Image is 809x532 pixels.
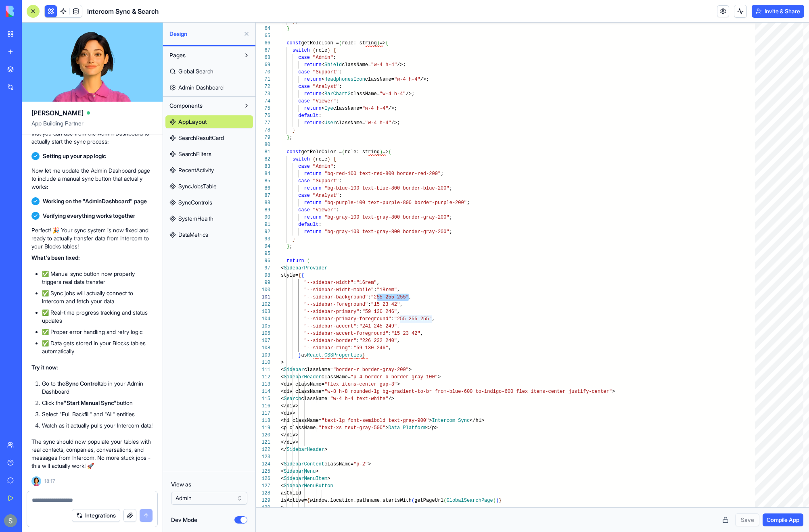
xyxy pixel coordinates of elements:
[72,509,120,522] button: Integrations
[304,229,322,235] span: return
[256,214,270,221] div: 90
[397,287,400,293] span: ,
[298,207,310,213] span: case
[256,294,270,301] div: 101
[256,40,270,47] div: 66
[304,294,368,300] span: "--sidebar-background"
[316,156,327,162] span: role
[322,106,324,111] span: <
[371,294,409,300] span: "255 255 255"
[339,69,342,75] span: :
[313,164,333,169] span: "Admin"
[304,316,391,322] span: "--sidebar-primary-foreground"
[171,516,197,524] label: Dev Mode
[322,120,324,126] span: <
[256,76,270,83] div: 71
[304,338,357,344] span: "--sidebar-border"
[304,106,322,111] span: return
[256,323,270,330] div: 105
[359,323,397,329] span: "241 245 249"
[313,84,339,90] span: "Analyst"
[284,367,304,373] span: Sidebar
[353,280,356,286] span: :
[42,289,153,305] li: ✅ Sync jobs will actually connect to Intercom and fetch your data
[256,105,270,112] div: 75
[362,106,389,111] span: "w-4 h-4"
[397,338,400,344] span: ,
[397,382,400,387] span: >
[256,417,270,424] div: 118
[256,279,270,286] div: 99
[330,396,388,402] span: "w-4 h-4 text-white"
[397,62,406,68] span: />;
[380,91,406,97] span: "w-4 h-4"
[342,62,371,68] span: className=
[420,77,429,82] span: />;
[298,193,310,198] span: case
[304,77,322,82] span: return
[178,198,212,207] span: SyncControls
[256,352,270,359] div: 109
[394,77,420,82] span: "w-4 h-4"
[169,102,203,110] span: Components
[43,197,147,205] span: Working on the "AdminDashboard" page
[313,178,339,184] span: "Support"
[256,207,270,214] div: 89
[304,287,374,293] span: "--sidebar-width-mobile"
[281,273,298,278] span: style=
[322,62,324,68] span: <
[286,40,301,46] span: const
[322,418,429,424] span: "text-lg font-semibold text-gray-900"
[178,67,213,75] span: Global Search
[470,389,612,394] span: 0 to-indigo-600 flex items-center justify-center"
[256,272,270,279] div: 98
[169,30,240,38] span: Design
[304,120,322,126] span: return
[87,6,159,16] span: Intercom Sync & Search
[307,258,310,264] span: (
[43,152,106,160] span: Setting up your app logic
[165,115,253,128] a: AppLayout
[432,418,455,424] span: Intercom
[441,171,443,177] span: ;
[256,32,270,40] div: 65
[284,265,327,271] span: SidebarProvider
[324,186,449,191] span: "bg-blue-100 text-blue-800 border-blue-200"
[256,388,270,395] div: 114
[256,90,270,98] div: 73
[165,164,253,177] a: RecentActivity
[165,228,253,241] a: DataMetrics
[409,367,412,373] span: >
[42,399,153,407] li: Click the button
[31,364,58,371] strong: Try it now:
[345,149,379,155] span: role: string
[256,315,270,323] div: 104
[178,118,207,126] span: AppLayout
[406,91,415,97] span: />;
[322,353,324,358] span: .
[286,149,301,155] span: const
[324,200,467,206] span: "bg-purple-100 text-purple-800 border-purple-200"
[313,48,316,53] span: (
[342,149,345,155] span: (
[256,373,270,381] div: 112
[470,418,484,424] span: </h1>
[256,344,270,352] div: 108
[612,389,615,394] span: >
[333,106,362,111] span: className=
[165,81,253,94] a: Admin Dashboard
[256,98,270,105] div: 74
[339,178,342,184] span: :
[324,229,449,235] span: "bg-gray-100 text-gray-800 border-gray-200"
[362,353,365,358] span: }
[256,69,270,76] div: 70
[286,135,289,140] span: }
[322,374,351,380] span: className=
[752,5,804,18] button: Invite & Share
[420,331,423,336] span: ,
[256,308,270,315] div: 103
[388,396,394,402] span: />
[4,514,17,527] img: ACg8ocKnDTHbS00rqwWSHQfXf8ia04QnQtz5EDX_Ef5UNrjqV-k=s96-c
[178,134,224,142] span: SearchResultCard
[409,294,412,300] span: ,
